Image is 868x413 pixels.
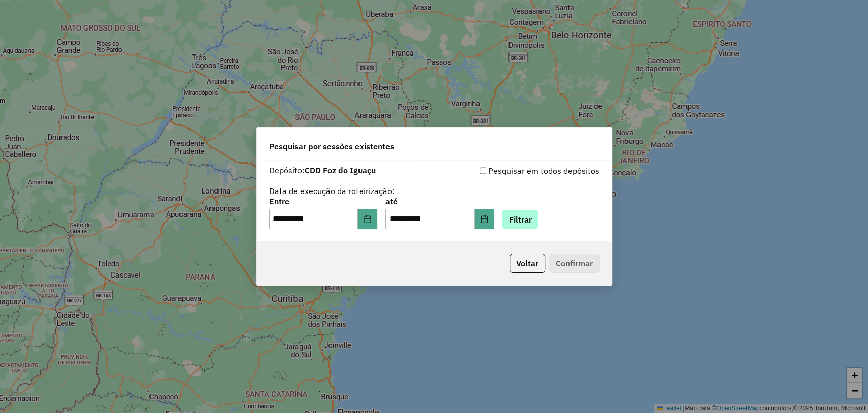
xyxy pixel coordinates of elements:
[269,164,376,176] label: Depósito:
[358,209,377,229] button: Choose Date
[385,195,494,207] label: até
[475,209,494,229] button: Choose Date
[305,165,376,175] strong: CDD Foz do Iguaçu
[434,164,600,177] div: Pesquisar em todos depósitos
[269,195,377,207] label: Entre
[502,210,538,229] button: Filtrar
[510,254,545,273] button: Voltar
[269,140,394,152] span: Pesquisar por sessões existentes
[269,185,395,197] label: Data de execução da roteirização:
